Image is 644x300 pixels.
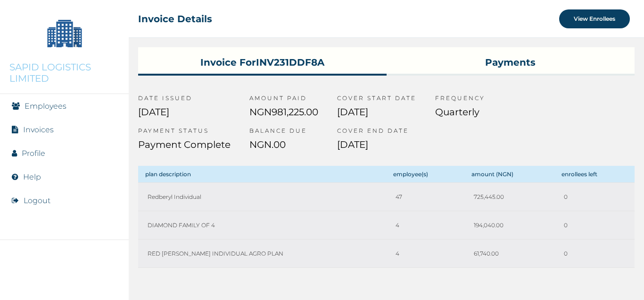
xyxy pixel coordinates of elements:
[464,211,554,240] td: 194,040.00
[138,47,386,74] h3: Invoice for INV231DDF8A
[435,94,485,106] p: FREQUENCY
[9,276,119,291] img: RelianceHMO's Logo
[25,102,66,111] a: Employees
[554,166,635,183] th: enrollees left
[249,94,318,106] p: AMOUNT PAID
[138,183,386,211] td: Redberyl Individual
[464,240,554,268] td: 61,740.00
[386,240,465,268] td: 4
[387,47,635,74] h3: Payments
[249,106,318,127] p: NGN 981,225.00
[559,9,630,28] button: View Enrollees
[138,166,386,183] th: plan description
[337,139,416,160] p: [DATE]
[138,106,231,127] p: [DATE]
[138,139,231,160] p: Payment Complete
[138,94,231,106] p: DATE ISSUED
[337,94,416,106] p: COVER START DATE
[249,127,318,139] p: BALANCE DUE
[387,47,635,76] button: Payments
[249,139,318,160] p: NGN .00
[554,183,635,211] td: 0
[435,106,485,127] p: Quarterly
[138,240,386,268] td: RED [PERSON_NAME] INDIVIDUAL AGRO PLAN
[464,166,554,183] th: amount (NGN)
[22,149,45,158] a: Profile
[23,125,54,134] a: Invoices
[138,211,386,240] td: DIAMOND FAMILY OF 4
[23,172,41,181] a: Help
[9,61,119,84] p: SAPID LOGISTICS LIMITED
[138,47,386,76] button: Invoice forINV231DDF8A
[337,106,416,127] p: [DATE]
[337,127,416,139] p: COVER END DATE
[138,13,212,25] h2: Invoice Details
[386,211,465,240] td: 4
[41,9,88,57] img: Company
[386,183,465,211] td: 47
[464,183,554,211] td: 725,445.00
[554,211,635,240] td: 0
[554,240,635,268] td: 0
[24,196,50,205] button: Logout
[138,127,231,139] p: PAYMENT STATUS
[386,166,465,183] th: employee(s)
